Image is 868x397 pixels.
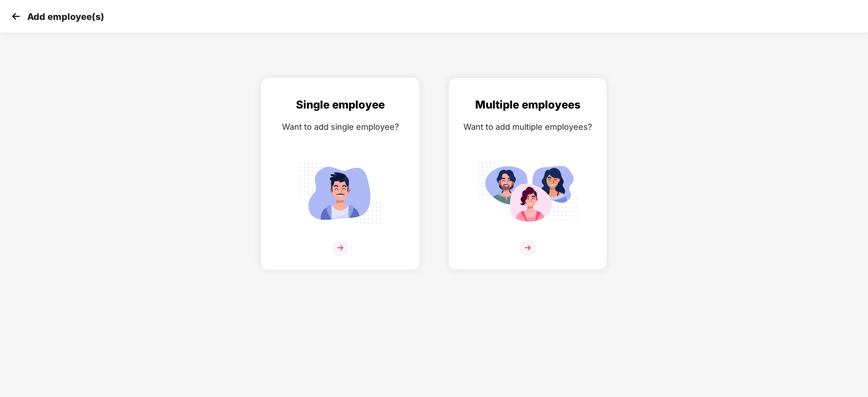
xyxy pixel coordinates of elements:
[271,96,410,113] div: Single employee
[271,120,410,133] div: Want to add single employee?
[520,240,536,256] img: svg+xml;base64,PHN2ZyB4bWxucz0iaHR0cDovL3d3dy53My5vcmcvMjAwMC9zdmciIHdpZHRoPSIzNiIgaGVpZ2h0PSIzNi...
[458,120,597,133] div: Want to add multiple employees?
[332,240,348,256] img: svg+xml;base64,PHN2ZyB4bWxucz0iaHR0cDovL3d3dy53My5vcmcvMjAwMC9zdmciIHdpZHRoPSIzNiIgaGVpZ2h0PSIzNi...
[477,158,578,228] img: svg+xml;base64,PHN2ZyB4bWxucz0iaHR0cDovL3d3dy53My5vcmcvMjAwMC9zdmciIGlkPSJNdWx0aXBsZV9lbXBsb3llZS...
[458,96,597,113] div: Multiple employees
[27,11,104,22] p: Add employee(s)
[9,9,23,23] img: svg+xml;base64,PHN2ZyB4bWxucz0iaHR0cDovL3d3dy53My5vcmcvMjAwMC9zdmciIHdpZHRoPSIzMCIgaGVpZ2h0PSIzMC...
[290,158,391,228] img: svg+xml;base64,PHN2ZyB4bWxucz0iaHR0cDovL3d3dy53My5vcmcvMjAwMC9zdmciIGlkPSJTaW5nbGVfZW1wbG95ZWUiIH...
